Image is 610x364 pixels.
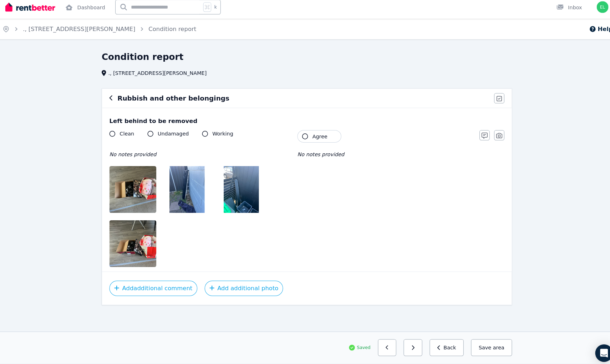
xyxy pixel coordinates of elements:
img: IMG_8317.jpeg [113,166,174,212]
span: area [486,339,497,347]
img: IMG_8312.jpeg [224,166,258,212]
span: No notes provided [296,152,341,158]
a: ., [STREET_ADDRESS][PERSON_NAME] [29,29,138,36]
span: Working [213,131,233,138]
h1: Condition report [105,54,185,66]
button: Save area [465,335,505,351]
div: Open Intercom Messenger [586,340,603,357]
span: Clean [123,131,137,138]
button: Help [580,29,603,37]
span: Agree [310,134,325,141]
img: RentBetter [11,6,60,17]
div: Left behind to be removed [113,118,497,127]
span: Undamaged [160,131,190,138]
span: No notes provided [113,152,158,158]
span: k [215,9,217,14]
div: Inbox [548,8,573,15]
h6: Rubbish and other belongings [121,95,230,105]
a: Condition report [151,29,197,36]
button: Addadditional comment [113,278,198,293]
img: Elden kluin [587,6,599,17]
span: Saved [354,340,367,346]
img: IMG_8313.jpeg [171,166,205,212]
button: Add additional photo [205,278,282,293]
img: IMG_8316.jpeg [113,219,174,265]
button: Agree [296,131,339,143]
span: ., [STREET_ADDRESS][PERSON_NAME] [112,72,207,79]
button: Back [425,335,458,351]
